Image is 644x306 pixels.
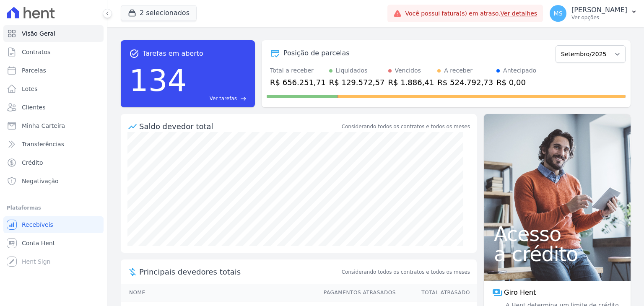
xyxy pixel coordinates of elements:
span: Parcelas [22,66,46,75]
span: Lotes [22,85,38,93]
div: 134 [129,59,187,102]
div: R$ 129.572,57 [329,77,385,88]
p: [PERSON_NAME] [571,6,627,14]
div: Total a receber [270,66,326,75]
span: Acesso [494,224,621,244]
a: Minha Carteira [3,117,104,134]
span: Ver tarefas [210,95,237,102]
span: Contratos [22,48,50,56]
span: Considerando todos os contratos e todos os meses [342,268,470,276]
div: Antecipado [503,66,536,75]
div: R$ 524.792,73 [437,77,493,88]
button: 2 selecionados [121,5,197,21]
span: Conta Hent [22,239,55,247]
span: MS [554,10,563,16]
span: Visão Geral [22,29,55,38]
span: Giro Hent [504,288,536,298]
div: Posição de parcelas [283,48,350,58]
a: Lotes [3,80,104,97]
span: Tarefas em aberto [143,49,203,59]
a: Transferências [3,136,104,153]
a: Conta Hent [3,235,104,252]
span: Minha Carteira [22,122,65,130]
div: A receber [444,66,473,75]
div: R$ 0,00 [496,77,536,88]
a: Recebíveis [3,216,104,233]
div: Vencidos [395,66,421,75]
a: Crédito [3,154,104,171]
a: Visão Geral [3,25,104,42]
div: R$ 656.251,71 [270,77,326,88]
span: Clientes [22,103,45,112]
span: east [240,96,247,102]
span: task_alt [129,49,139,59]
div: Considerando todos os contratos e todos os meses [342,123,470,130]
div: Plataformas [7,203,100,213]
th: Nome [121,284,316,301]
span: Recebíveis [22,220,53,229]
p: Ver opções [571,14,627,21]
span: Você possui fatura(s) em atraso. [405,9,537,18]
a: Ver detalhes [501,10,538,17]
span: a crédito [494,244,621,264]
a: Clientes [3,99,104,116]
span: Negativação [22,177,59,185]
span: Principais devedores totais [139,266,340,277]
div: Saldo devedor total [139,121,340,132]
th: Pagamentos Atrasados [316,284,396,301]
th: Total Atrasado [396,284,477,301]
a: Negativação [3,173,104,189]
a: Parcelas [3,62,104,79]
span: Crédito [22,158,43,167]
button: MS [PERSON_NAME] Ver opções [543,2,644,25]
div: R$ 1.886,41 [388,77,434,88]
a: Ver tarefas east [190,95,247,102]
a: Contratos [3,44,104,60]
div: Liquidados [336,66,368,75]
span: Transferências [22,140,64,148]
